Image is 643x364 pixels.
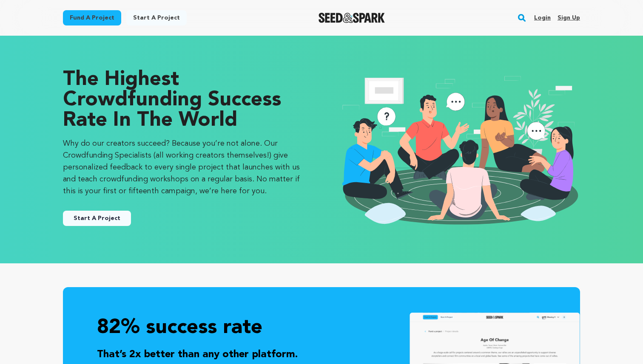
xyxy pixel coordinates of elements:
[558,11,580,25] a: Sign up
[126,10,187,25] a: Start a project
[97,314,546,342] p: 82% success rate
[319,13,385,23] img: Seed&Spark Logo Dark Mode
[63,138,304,197] p: Why do our creators succeed? Because you’re not alone. Our Crowdfunding Specialists (all working ...
[63,211,131,226] a: Start A Project
[97,347,546,362] p: That’s 2x better than any other platform.
[63,10,121,25] a: Fund a project
[63,70,304,131] p: The Highest Crowdfunding Success Rate in the World
[339,70,580,229] img: seedandspark start project illustration image
[534,11,551,25] a: Login
[319,13,385,23] a: Seed&Spark Homepage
